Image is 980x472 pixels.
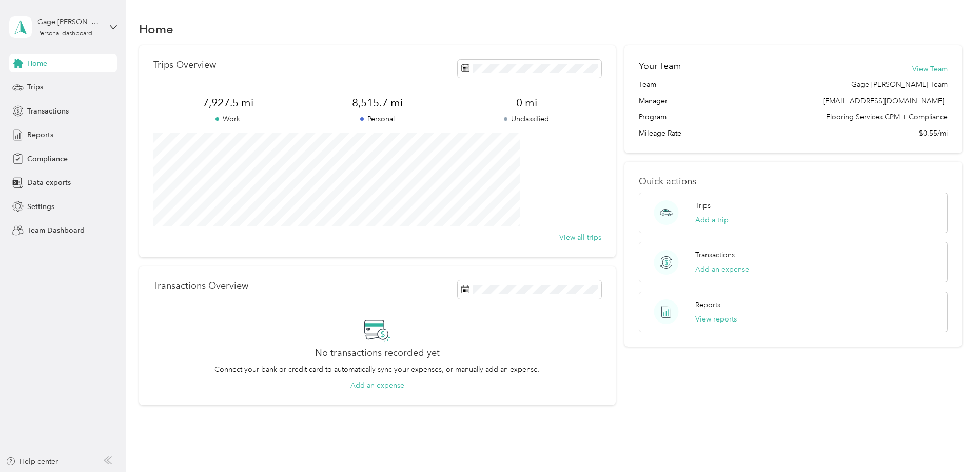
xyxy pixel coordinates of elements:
[27,201,54,212] span: Settings
[695,299,720,310] p: Reports
[695,314,737,325] button: View reports
[639,79,656,90] span: Team
[823,97,944,105] span: [EMAIL_ADDRESS][DOMAIN_NAME]
[826,111,948,122] span: Flooring Services CPM + Compliance
[315,348,440,358] h2: No transactions recorded yet
[912,64,948,74] button: View Team
[153,96,303,110] span: 7,927.5 mi
[923,414,980,472] iframe: Everlance-gr Chat Button Frame
[919,128,948,139] span: $0.55/mi
[214,364,540,375] p: Connect your bank or credit card to automatically sync your expenses, or manually add an expense.
[6,456,58,467] button: Help center
[27,177,71,188] span: Data exports
[695,264,749,275] button: Add an expense
[27,154,68,164] span: Compliance
[153,60,216,70] p: Trips Overview
[153,114,303,124] p: Work
[303,96,452,110] span: 8,515.7 mi
[452,114,601,124] p: Unclassified
[639,128,681,139] span: Mileage Rate
[639,60,681,72] h2: Your Team
[350,380,404,391] button: Add an expense
[695,250,735,260] p: Transactions
[695,200,711,211] p: Trips
[139,24,173,34] h1: Home
[37,31,92,37] div: Personal dashboard
[851,79,948,90] span: Gage [PERSON_NAME] Team
[27,129,53,140] span: Reports
[639,111,667,122] span: Program
[559,232,601,243] button: View all trips
[695,215,729,225] button: Add a trip
[37,16,102,27] div: Gage [PERSON_NAME]
[27,106,69,117] span: Transactions
[27,225,85,236] span: Team Dashboard
[303,114,452,124] p: Personal
[153,280,248,291] p: Transactions Overview
[27,82,43,92] span: Trips
[639,176,948,187] p: Quick actions
[452,96,601,110] span: 0 mi
[639,96,668,106] span: Manager
[27,58,47,69] span: Home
